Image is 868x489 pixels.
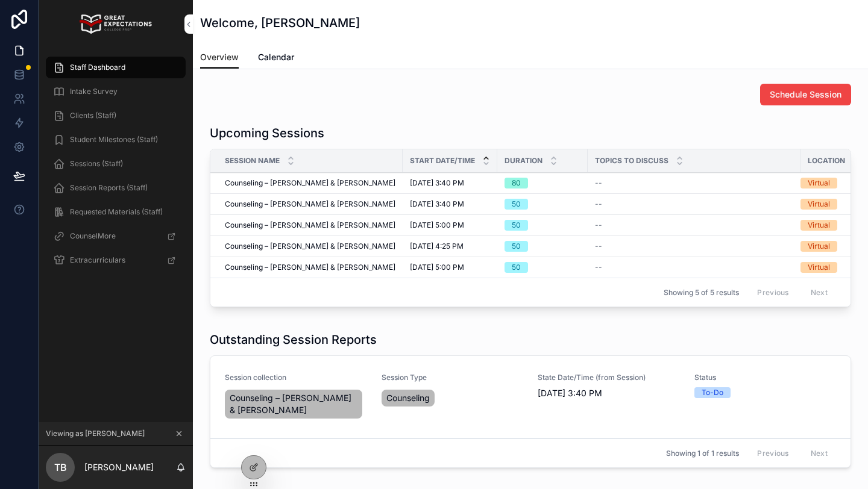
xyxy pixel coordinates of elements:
span: -- [595,263,602,272]
span: Counseling – [PERSON_NAME] & [PERSON_NAME] [225,241,395,251]
span: Student Milestones (Staff) [70,135,158,145]
span: -- [595,178,602,188]
span: Duration [505,156,542,166]
div: Virtual [808,199,830,210]
a: Requested Materials (Staff) [46,201,186,223]
span: TB [54,460,67,475]
div: 50 [512,262,521,273]
div: To-Do [702,387,723,398]
a: Staff Dashboard [46,57,186,78]
span: [DATE] 5:00 PM [410,263,464,272]
a: Student Milestones (Staff) [46,129,186,151]
span: [DATE] 3:40 PM [410,178,464,188]
div: Virtual [808,241,830,252]
span: Session collection [225,373,367,382]
div: scrollable content [39,48,193,287]
img: App logo [80,14,151,34]
span: Showing 5 of 5 results [664,288,739,297]
div: 80 [512,178,521,188]
a: Intake Survey [46,81,186,102]
span: Extracurriculars [70,255,125,265]
a: CounselMore [46,225,186,247]
span: [DATE] 3:40 PM [410,199,464,209]
span: Counseling – [PERSON_NAME] & [PERSON_NAME] [225,199,395,209]
span: Session Name [225,156,280,166]
span: Showing 1 of 1 results [666,449,739,458]
span: [DATE] 3:40 PM [538,387,680,399]
span: Clients (Staff) [70,111,116,120]
div: 50 [512,220,521,231]
span: Sessions (Staff) [70,159,123,169]
span: -- [595,199,602,209]
span: Location [808,156,845,166]
h1: Outstanding Session Reports [210,331,377,348]
span: [DATE] 4:25 PM [410,241,464,251]
h1: Welcome, [PERSON_NAME] [200,14,360,31]
span: Topics to discuss [595,156,668,166]
span: Session Type [382,373,524,382]
span: CounselMore [70,231,116,241]
span: Counseling – [PERSON_NAME] & [PERSON_NAME] [225,178,395,188]
span: Counseling [386,392,430,404]
div: Virtual [808,262,830,273]
a: Calendar [258,46,294,70]
div: Virtual [808,220,830,231]
span: Counseling – [PERSON_NAME] & [PERSON_NAME] [225,220,395,230]
a: Sessions (Staff) [46,153,186,175]
div: Virtual [808,178,830,188]
a: Extracurriculars [46,249,186,271]
a: Clients (Staff) [46,105,186,126]
span: Status [694,373,837,382]
span: Start Date/Time [410,156,475,166]
h1: Upcoming Sessions [210,125,324,142]
span: Viewing as [PERSON_NAME] [46,429,145,438]
span: Schedule Session [770,89,841,101]
p: [PERSON_NAME] [84,461,154,473]
span: Intake Survey [70,87,118,96]
div: 50 [512,199,521,210]
span: Counseling – [PERSON_NAME] & [PERSON_NAME] [225,263,395,272]
div: 50 [512,241,521,252]
span: Requested Materials (Staff) [70,207,163,217]
span: State Date/Time (from Session) [538,373,680,382]
span: Calendar [258,51,294,63]
span: Session Reports (Staff) [70,183,148,193]
span: Counseling – [PERSON_NAME] & [PERSON_NAME] [230,392,357,416]
button: Schedule Session [760,84,851,105]
a: Session Reports (Staff) [46,177,186,199]
span: Overview [200,51,239,63]
a: Overview [200,46,239,69]
span: -- [595,241,602,251]
span: [DATE] 5:00 PM [410,220,464,230]
span: -- [595,220,602,230]
span: Staff Dashboard [70,63,125,72]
